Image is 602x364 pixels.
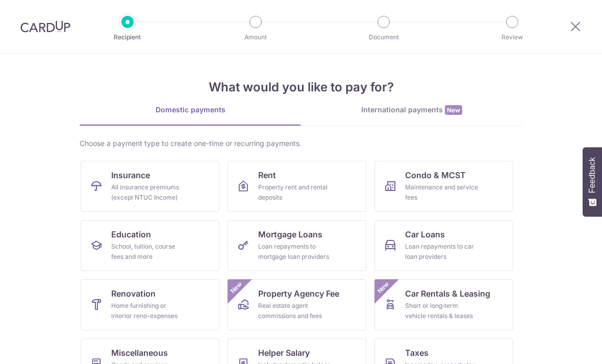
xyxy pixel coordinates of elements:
[405,301,479,321] div: Short or long‑term vehicle rentals & leases
[111,228,151,240] span: Education
[445,105,462,115] span: New
[81,220,219,271] a: EducationSchool, tuition, course fees and more
[405,182,479,203] div: Maintenance and service fees
[374,161,513,212] a: Condo & MCSTMaintenance and service fees
[80,78,522,96] h4: What would you like to pay for?
[258,347,310,359] span: Helper Salary
[111,182,185,203] div: All insurance premiums (except NTUC Income)
[111,347,168,359] span: Miscellaneous
[20,20,70,33] img: CardUp
[374,220,513,271] a: Car LoansLoan repayments to car loan providers
[80,105,301,115] div: Domestic payments
[583,147,602,216] button: Feedback - Show survey
[81,161,219,212] a: InsuranceAll insurance premiums (except NTUC Income)
[111,169,150,181] span: Insurance
[258,301,332,321] div: Real estate agent commissions and fees
[111,287,156,300] span: Renovation
[111,241,185,262] div: School, tuition, course fees and more
[258,287,339,300] span: Property Agency Fee
[228,161,366,212] a: RentProperty rent and rental deposits
[218,32,293,42] p: Amount
[80,138,522,149] div: Choose a payment type to create one-time or recurring payments.
[474,32,550,42] p: Review
[228,220,366,271] a: Mortgage LoansLoan repayments to mortgage loan providers
[258,228,322,240] span: Mortgage Loans
[228,279,245,296] span: New
[81,279,219,330] a: RenovationHome furnishing or interior reno-expenses
[374,279,513,330] a: Car Rentals & LeasingShort or long‑term vehicle rentals & leasesNew
[258,169,276,181] span: Rent
[405,169,466,181] span: Condo & MCST
[258,241,332,262] div: Loan repayments to mortgage loan providers
[346,32,421,42] p: Document
[405,228,445,240] span: Car Loans
[301,105,522,115] div: International payments
[375,279,392,296] span: New
[405,287,490,300] span: Car Rentals & Leasing
[405,241,479,262] div: Loan repayments to car loan providers
[588,157,597,193] span: Feedback
[405,347,429,359] span: Taxes
[90,32,165,42] p: Recipient
[258,182,332,203] div: Property rent and rental deposits
[228,279,366,330] a: Property Agency FeeReal estate agent commissions and feesNew
[111,301,185,321] div: Home furnishing or interior reno-expenses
